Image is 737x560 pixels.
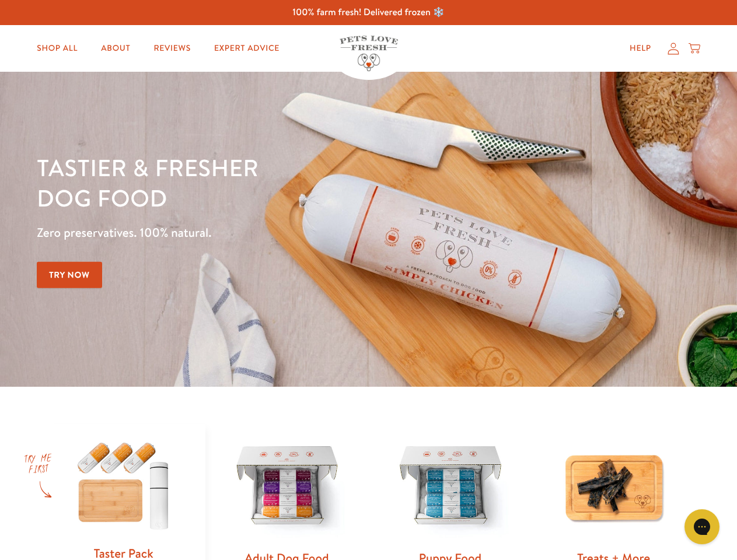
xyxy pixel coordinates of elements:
[37,262,102,288] a: Try Now
[679,505,725,548] iframe: Gorgias live chat messenger
[92,37,139,60] a: About
[27,37,87,60] a: Shop All
[205,37,289,60] a: Expert Advice
[340,36,398,71] img: Pets Love Fresh
[37,152,479,213] h1: Tastier & fresher dog food
[620,37,661,60] a: Help
[37,222,479,243] p: Zero preservatives. 100% natural.
[144,37,200,60] a: Reviews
